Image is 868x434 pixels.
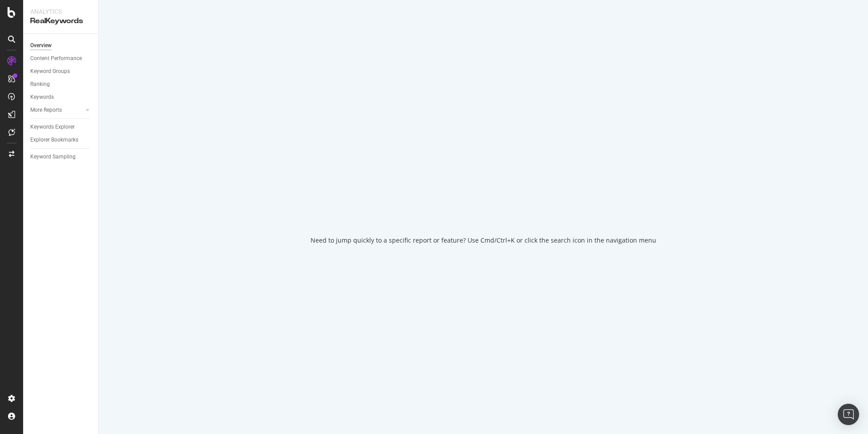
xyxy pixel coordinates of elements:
[30,54,82,63] div: Content Performance
[30,152,76,162] div: Keyword Sampling
[30,135,92,145] a: Explorer Bookmarks
[30,135,78,145] div: Explorer Bookmarks
[30,93,92,102] a: Keywords
[311,236,656,245] div: Need to jump quickly to a specific report or feature? Use Cmd/Ctrl+K or click the search icon in ...
[30,67,92,76] a: Keyword Groups
[30,152,92,162] a: Keyword Sampling
[30,41,92,50] a: Overview
[30,67,70,76] div: Keyword Groups
[30,105,62,115] div: More Reports
[838,404,859,425] div: Open Intercom Messenger
[30,105,83,115] a: More Reports
[452,190,516,222] div: animation
[30,41,52,50] div: Overview
[30,7,91,16] div: Analytics
[30,16,91,26] div: RealKeywords
[30,54,92,63] a: Content Performance
[30,93,54,102] div: Keywords
[30,80,92,89] a: Ranking
[30,122,92,132] a: Keywords Explorer
[30,122,75,132] div: Keywords Explorer
[30,80,50,89] div: Ranking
